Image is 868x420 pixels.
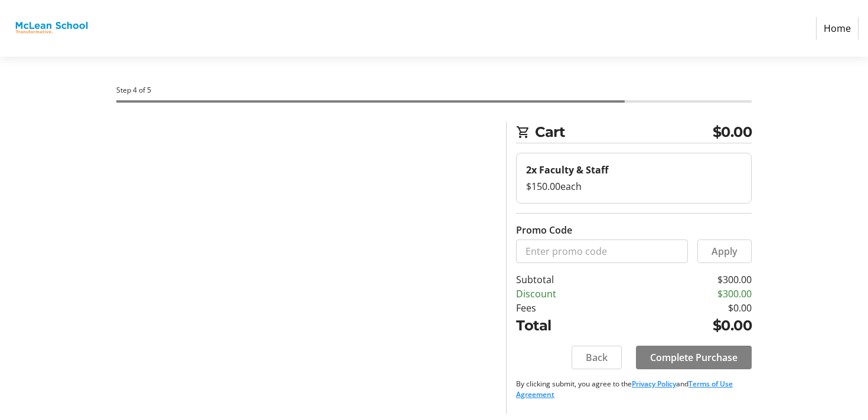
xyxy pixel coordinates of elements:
[526,179,742,193] div: $150.00 each
[586,350,608,365] span: Back
[650,350,738,365] span: Complete Purchase
[516,379,752,400] p: By clicking submit, you agree to the and
[636,346,752,369] button: Complete Purchase
[516,223,572,237] label: Promo Code
[635,273,752,287] td: $300.00
[816,17,859,40] a: Home
[635,287,752,301] td: $300.00
[516,379,733,399] a: Terms of Use Agreement
[635,315,752,336] td: $0.00
[632,379,676,389] a: Privacy Policy
[516,273,635,287] td: Subtotal
[9,5,93,52] img: McLean School's Logo
[516,287,635,301] td: Discount
[516,315,635,336] td: Total
[516,239,688,263] input: Enter promo code
[712,244,738,258] span: Apply
[697,239,752,263] button: Apply
[572,346,622,369] button: Back
[116,85,752,96] div: Step 4 of 5
[526,163,608,176] strong: 2x Faculty & Staff
[713,122,752,143] span: $0.00
[635,301,752,315] td: $0.00
[516,301,635,315] td: Fees
[535,122,713,143] span: Cart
